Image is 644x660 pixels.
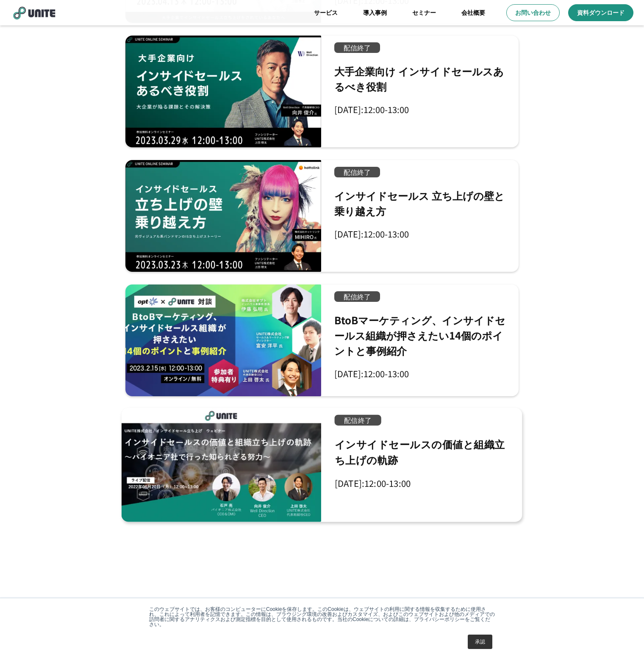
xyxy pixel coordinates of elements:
[334,312,511,358] p: BtoBマーケティング、インサイドセールス組織が押さえたい14個のポイントと事例紹介
[492,552,644,660] div: チャットウィジェット
[468,635,492,649] a: 承認
[577,8,625,17] p: 資料ダウンロード
[149,607,495,627] p: このウェブサイトでは、お客様のコンピューターにCookieを保存します。このCookieは、ウェブサイトの利用に関する情報を収集するために使用され、これによって利用者を記憶できます。この情報は、...
[335,478,411,489] p: [DATE]:12:00-13:00
[506,4,560,21] a: お問い合わせ
[492,552,644,660] iframe: Chat Widget
[334,64,511,94] p: 大手企業向け インサイドセールスあるべき役割
[568,4,633,21] a: 資料ダウンロード
[334,291,380,302] p: 配信終了
[334,42,380,53] p: 配信終了
[515,8,551,17] p: お問い合わせ
[334,229,409,239] p: [DATE]:12:00-13:00
[334,167,380,177] p: 配信終了
[335,415,381,426] p: 配信終了
[334,369,409,379] p: [DATE]:12:00-13:00
[335,436,515,467] p: インサイドセールスの価値と組織立ち上げの軌跡
[334,188,511,218] p: インサイドセールス 立ち上げの壁と乗り越え方
[334,105,409,115] p: [DATE]:12:00-13:00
